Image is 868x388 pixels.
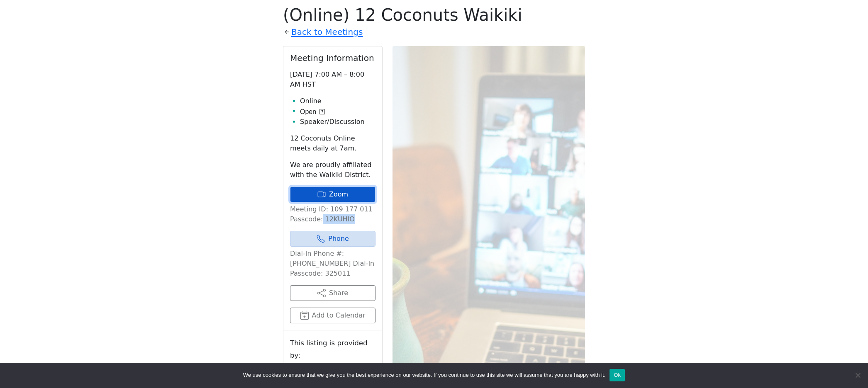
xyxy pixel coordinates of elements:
[290,133,375,153] p: 12 Coconuts Online meets daily at 7am.
[290,53,375,63] h2: Meeting Information
[283,5,585,25] h1: (Online) 12 Coconuts Waikiki
[300,117,375,127] li: Speaker/Discussion
[300,107,316,117] span: Open
[290,70,375,90] p: [DATE] 7:00 AM – 8:00 AM HST
[290,187,375,202] a: Zoom
[300,96,375,106] li: Online
[291,25,363,39] a: Back to Meetings
[853,371,862,379] span: No
[300,107,325,117] button: Open
[290,337,375,361] small: This listing is provided by:
[290,231,375,247] a: Phone
[290,160,375,180] p: We are proudly affiliated with the Waikiki District.
[243,371,605,379] span: We use cookies to ensure that we give you the best experience on our website. If you continue to ...
[290,285,375,301] button: Share
[290,249,375,279] p: Dial-In Phone #: [PHONE_NUMBER] Dial-In Passcode: 325011
[610,369,625,381] button: Ok
[290,204,375,224] p: Meeting ID: 109 177 011 Passcode: 12KUHIO
[290,308,375,323] button: Add to Calendar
